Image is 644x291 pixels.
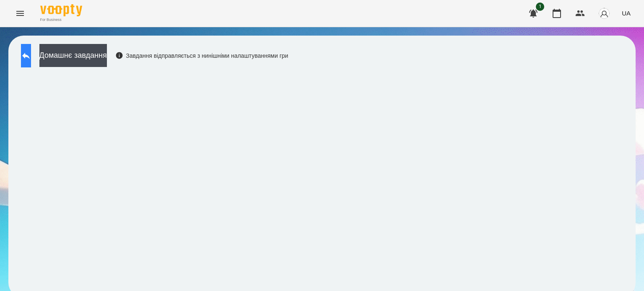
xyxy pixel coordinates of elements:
span: UA [622,9,631,18]
button: Menu [10,3,30,23]
span: 1 [536,3,544,11]
img: avatar_s.png [598,8,610,19]
span: For Business [40,17,82,23]
img: Voopty Logo [40,4,82,16]
button: UA [618,5,634,21]
button: Домашнє завдання [39,44,107,67]
div: Завдання відправляється з нинішніми налаштуваннями гри [115,52,288,60]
